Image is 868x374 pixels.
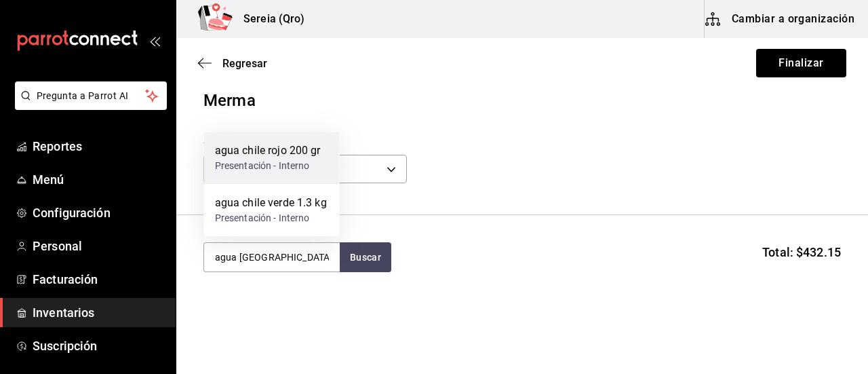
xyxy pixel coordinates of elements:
span: Pregunta a Parrot AI [37,89,146,103]
span: Regresar [222,57,267,70]
button: Regresar [198,57,267,70]
h3: Sereia (Qro) [233,11,305,27]
span: Facturación [33,270,165,288]
span: Reportes [33,137,165,155]
button: Finalizar [756,49,846,77]
div: Presentación - Interno [215,159,321,173]
a: Pregunta a Parrot AI [9,98,167,113]
button: open_drawer_menu [149,35,160,46]
span: Menú [33,170,165,189]
button: Buscar [340,242,391,272]
button: Pregunta a Parrot AI [15,81,167,110]
span: Inventarios [33,303,165,322]
div: agua chile verde 1.3 kg [215,195,327,211]
span: Suscripción [33,337,165,355]
span: Configuración [33,204,165,222]
div: Merma [203,88,841,113]
span: Total: $432.15 [762,243,841,261]
div: agua chile rojo 200 gr [215,143,321,159]
input: Buscar insumo [204,243,340,272]
span: Personal [33,237,165,255]
div: Presentación - Interno [215,211,327,225]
